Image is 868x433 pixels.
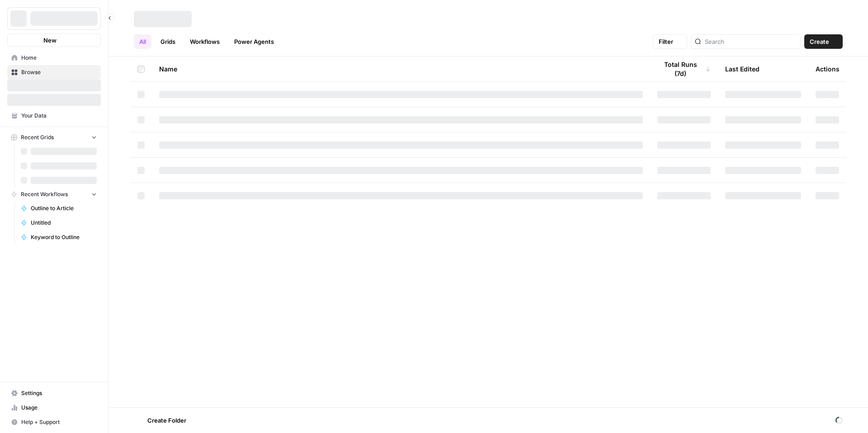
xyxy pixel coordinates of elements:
span: Keyword to Outline [31,233,97,241]
div: Name [159,56,643,81]
a: Browse [7,65,101,80]
button: Recent Workflows [7,188,101,201]
button: Recent Grids [7,131,101,144]
a: Your Data [7,108,101,123]
span: Browse [21,68,97,76]
a: Power Agents [229,34,279,49]
a: Keyword to Outline [17,230,101,245]
a: Home [7,51,101,65]
div: Last Edited [725,56,759,81]
span: New [43,36,57,45]
a: All [134,34,151,49]
a: Settings [7,386,101,400]
a: Untitled [17,216,101,230]
span: Your Data [21,112,97,120]
span: Usage [21,404,97,412]
span: Settings [21,389,97,397]
div: Total Runs (7d) [657,56,711,81]
button: Create [804,34,843,49]
button: Help + Support [7,415,101,429]
span: Recent Workflows [21,190,68,198]
span: Outline to Article [31,204,97,212]
span: Recent Grids [21,133,54,141]
span: Home [21,54,97,62]
button: New [7,33,101,47]
span: Create Folder [147,416,186,425]
button: Create Folder [134,413,192,428]
span: Untitled [31,219,97,227]
div: Actions [816,56,840,81]
a: Grids [155,34,181,49]
span: Help + Support [21,418,97,426]
a: Outline to Article [17,201,101,216]
a: Workflows [184,34,225,49]
span: Filter [659,37,673,46]
span: Create [810,37,829,46]
button: Filter [653,34,687,49]
a: Usage [7,400,101,415]
input: Search [705,37,797,46]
